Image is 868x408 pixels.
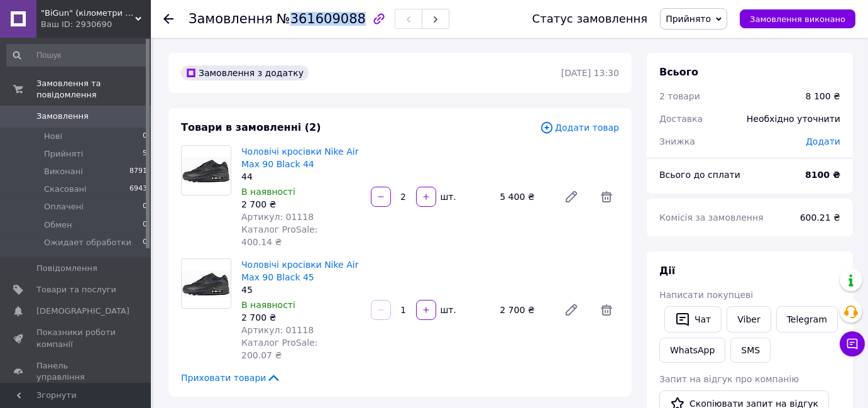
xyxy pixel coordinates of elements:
[129,166,147,177] span: 8791
[241,198,361,211] div: 2 700 ₴
[594,297,619,323] span: Видалити
[241,325,314,335] span: Артикул: 01118
[840,331,865,356] button: Чат з покупцем
[739,105,848,133] div: Необхідно уточнити
[241,260,358,282] a: Чоловічі кросівки Nike Air Max 90 Black 45
[659,136,695,146] span: Знижка
[659,265,675,277] span: Дії
[182,157,231,184] img: Чоловічі кросівки Nike Air Max 90 Black 44
[143,237,147,248] span: 0
[143,148,147,160] span: 5
[241,284,361,296] div: 45
[143,131,147,142] span: 0
[129,184,147,195] span: 6943
[36,306,129,317] span: [DEMOGRAPHIC_DATA]
[659,338,725,363] a: WhatsApp
[182,270,231,297] img: Чоловічі кросівки Nike Air Max 90 Black 45
[44,184,87,195] span: Скасовані
[36,327,116,350] span: Показники роботи компанії
[41,8,135,19] span: "BiGun" (кілометри взуття)
[800,212,840,223] span: 600.21 ₴
[241,212,314,222] span: Артикул: 01118
[776,306,838,333] a: Telegram
[806,90,840,102] div: 8 100 ₴
[594,184,619,209] span: Видалити
[659,170,740,180] span: Всього до сплати
[241,170,361,183] div: 44
[437,190,458,203] div: шт.
[740,9,855,28] button: Замовлення виконано
[44,201,84,212] span: Оплачені
[181,121,321,133] span: Товари в замовленні (2)
[495,301,554,319] div: 2 700 ₴
[495,188,554,206] div: 5 400 ₴
[730,338,771,363] button: SMS
[666,14,711,24] span: Прийнято
[44,148,83,160] span: Прийняті
[36,111,89,122] span: Замовлення
[143,219,147,231] span: 0
[241,146,358,169] a: Чоловічі кросівки Nike Air Max 90 Black 44
[163,13,173,25] div: Повернутися назад
[241,224,317,247] span: Каталог ProSale: 400.14 ₴
[659,91,700,101] span: 2 товари
[659,66,698,78] span: Всього
[437,304,458,316] div: шт.
[659,114,703,124] span: Доставка
[540,121,619,135] span: Додати товар
[559,297,584,323] a: Редагувати
[36,360,116,383] span: Панель управління
[561,68,619,78] time: [DATE] 13:30
[143,201,147,212] span: 0
[559,184,584,209] a: Редагувати
[727,306,771,333] a: Viber
[44,219,72,231] span: Обмен
[36,284,116,295] span: Товари та послуги
[36,263,97,274] span: Повідомлення
[659,290,753,300] span: Написати покупцеві
[241,311,361,324] div: 2 700 ₴
[44,131,62,142] span: Нові
[241,187,295,197] span: В наявності
[806,136,840,146] span: Додати
[664,306,722,333] button: Чат
[181,372,281,384] span: Приховати товари
[189,11,273,26] span: Замовлення
[36,78,151,101] span: Замовлення та повідомлення
[805,170,840,180] b: 8100 ₴
[532,13,648,25] div: Статус замовлення
[44,166,83,177] span: Виконані
[241,338,317,360] span: Каталог ProSale: 200.07 ₴
[41,19,151,30] div: Ваш ID: 2930690
[277,11,366,26] span: №361609088
[750,14,845,24] span: Замовлення виконано
[241,300,295,310] span: В наявності
[6,44,148,67] input: Пошук
[659,374,799,384] span: Запит на відгук про компанію
[44,237,131,248] span: Ожидает обработки
[181,65,309,80] div: Замовлення з додатку
[659,212,764,223] span: Комісія за замовлення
